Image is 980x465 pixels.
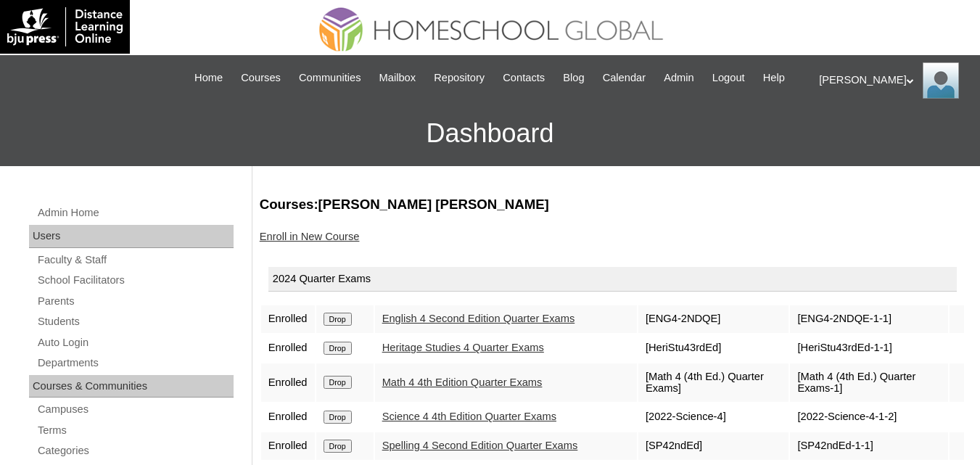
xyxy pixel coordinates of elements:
[36,442,234,460] a: Categories
[260,195,965,214] h3: Courses:[PERSON_NAME] [PERSON_NAME]
[187,70,230,86] a: Home
[324,342,352,355] input: Drop
[382,313,575,324] a: English 4 Second Edition Quarter Exams
[268,267,957,292] div: 2024 Quarter Exams
[261,363,315,402] td: Enrolled
[656,70,701,86] a: Admin
[495,70,552,86] a: Contacts
[790,363,947,402] td: [Math 4 (4th Ed.) Quarter Exams-1]
[382,376,543,388] a: Math 4 4th Edition Quarter Exams
[234,70,288,86] a: Courses
[705,70,752,86] a: Logout
[763,70,785,86] span: Help
[382,342,544,353] a: Heritage Studies 4 Quarter Exams
[7,101,973,166] h3: Dashboard
[36,400,234,419] a: Campuses
[664,70,694,86] span: Admin
[29,225,234,248] div: Users
[790,432,947,460] td: [SP42ndEd-1-1]
[756,70,792,86] a: Help
[260,231,360,242] a: Enroll in New Course
[36,421,234,440] a: Terms
[299,70,361,86] span: Communities
[638,363,789,402] td: [Math 4 (4th Ed.) Quarter Exams]
[29,375,234,398] div: Courses & Communities
[503,70,545,86] span: Contacts
[790,305,947,333] td: [ENG4-2NDQE-1-1]
[434,70,485,86] span: Repository
[36,354,234,372] a: Departments
[638,305,789,333] td: [ENG4-2NDQE]
[382,440,578,451] a: Spelling 4 Second Edition Quarter Exams
[790,334,947,362] td: [HeriStu43rdEd-1-1]
[638,432,789,460] td: [SP42ndEd]
[324,313,352,326] input: Drop
[194,70,223,86] span: Home
[36,313,234,331] a: Students
[923,62,959,99] img: Ariane Ebuen
[324,376,352,389] input: Drop
[261,305,315,333] td: Enrolled
[36,292,234,310] a: Parents
[379,70,416,86] span: Mailbox
[556,70,591,86] a: Blog
[819,62,965,99] div: [PERSON_NAME]
[36,334,234,352] a: Auto Login
[638,403,789,431] td: [2022-Science-4]
[261,403,315,431] td: Enrolled
[790,403,947,431] td: [2022-Science-4-1-2]
[7,7,123,46] img: logo-white.png
[36,271,234,289] a: School Facilitators
[596,70,653,86] a: Calendar
[382,411,556,422] a: Science 4 4th Edition Quarter Exams
[36,204,234,222] a: Admin Home
[712,70,745,86] span: Logout
[563,70,584,86] span: Blog
[603,70,646,86] span: Calendar
[372,70,424,86] a: Mailbox
[324,411,352,424] input: Drop
[241,70,281,86] span: Courses
[261,334,315,362] td: Enrolled
[427,70,492,86] a: Repository
[638,334,789,362] td: [HeriStu43rdEd]
[324,440,352,453] input: Drop
[36,251,234,269] a: Faculty & Staff
[261,432,315,460] td: Enrolled
[292,70,368,86] a: Communities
